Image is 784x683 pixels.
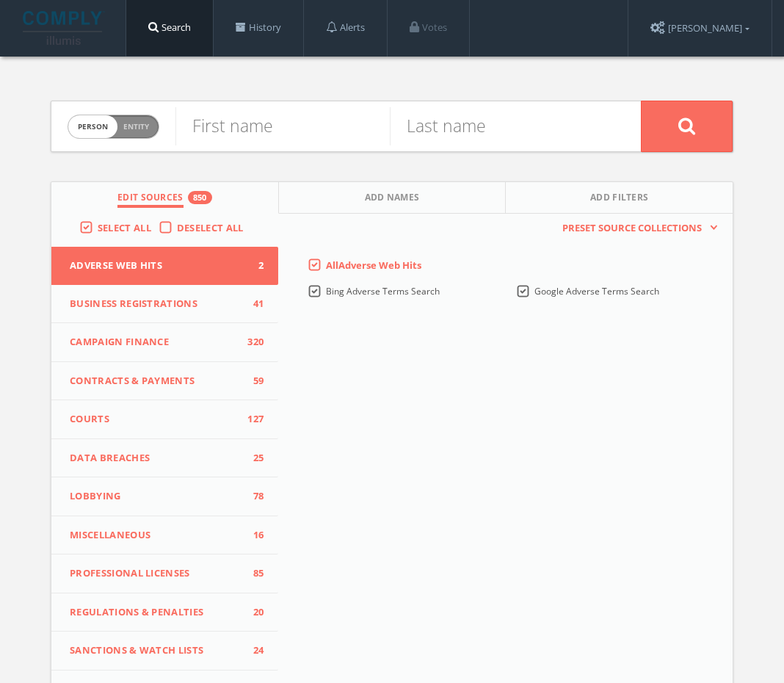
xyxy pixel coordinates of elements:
button: Preset Source Collections [555,221,718,236]
button: Data Breaches25 [51,439,278,478]
span: 59 [242,374,264,389]
span: Adverse Web Hits [70,259,242,273]
span: Business Registrations [70,297,242,311]
button: Add Names [279,182,507,214]
button: Miscellaneous16 [51,516,278,555]
button: Courts127 [51,400,278,439]
span: Preset Source Collections [555,221,709,236]
button: Regulations & Penalties20 [51,593,278,632]
span: 127 [242,412,264,427]
span: Deselect All [177,221,244,234]
button: Edit Sources850 [51,182,279,214]
span: Bing Adverse Terms Search [326,285,440,297]
button: Professional Licenses85 [51,554,278,593]
span: Regulations & Penalties [70,605,242,620]
div: 850 [188,191,212,204]
span: Professional Licenses [70,566,242,581]
span: 320 [242,335,264,350]
span: 85 [242,566,264,581]
button: Campaign Finance320 [51,323,278,362]
button: Adverse Web Hits2 [51,247,278,285]
button: Add Filters [506,182,733,214]
span: Lobbying [70,489,242,504]
span: All Adverse Web Hits [326,259,421,272]
span: 20 [242,605,264,620]
span: Sanctions & Watch Lists [70,643,242,658]
button: Sanctions & Watch Lists24 [51,632,278,671]
span: Data Breaches [70,451,242,466]
span: 41 [242,297,264,311]
button: Lobbying78 [51,477,278,516]
span: 2 [242,259,264,273]
span: Contracts & Payments [70,374,242,389]
span: Add Names [365,191,420,208]
span: Google Adverse Terms Search [534,285,659,297]
span: 16 [242,528,264,543]
button: Business Registrations41 [51,285,278,324]
span: 24 [242,643,264,658]
span: Miscellaneous [70,528,242,543]
img: illumis [23,11,105,45]
span: Courts [70,412,242,427]
span: Add Filters [590,191,649,208]
span: 25 [242,451,264,466]
span: Campaign Finance [70,335,242,350]
span: Entity [123,121,149,132]
span: person [68,115,117,138]
span: Select All [98,221,151,234]
span: Edit Sources [117,191,184,208]
span: 78 [242,489,264,504]
button: Contracts & Payments59 [51,362,278,401]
